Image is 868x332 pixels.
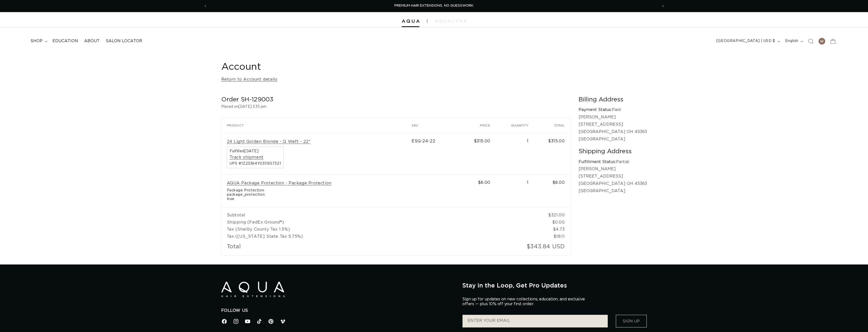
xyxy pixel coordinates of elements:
span: $6.00 [478,181,490,185]
h2: Order SH-129003 [221,96,570,104]
td: $18.11 [534,233,570,240]
h2: Shipping Address [579,148,647,156]
a: Education [49,35,81,47]
h1: Account [221,61,647,73]
a: Salon Locator [103,35,145,47]
img: Aqua Hair Extensions [221,282,285,297]
th: Quantity [496,118,534,133]
summary: shop [27,35,49,47]
a: Return to Account details [221,76,278,83]
span: About [84,38,100,44]
p: Placed on [221,104,570,110]
img: Aqua Hair Extensions [402,19,419,23]
button: Previous announcement [200,1,211,11]
a: AQUA Package Protection - Package Protection [227,181,331,186]
span: true [227,197,406,201]
span: Package Protection [227,188,406,193]
span: $315.00 [474,139,490,143]
button: [GEOGRAPHIC_DATA] | USD $ [713,36,782,46]
summary: Search [805,36,816,47]
td: $315.00 [534,133,570,174]
a: Track shipment [230,155,264,160]
td: Subtotal [221,207,534,219]
td: Shipping (FedEx Ground®) [221,219,534,226]
td: 1 [496,174,534,207]
p: [PERSON_NAME] [STREET_ADDRESS] [GEOGRAPHIC_DATA] OH 45363 [GEOGRAPHIC_DATA] [579,114,647,143]
td: $0.00 [534,219,570,226]
time: [DATE] 3:35 pm [238,105,266,108]
span: package_protection: [227,193,406,197]
td: Tax (Shelby County Tax 1.5%) [221,226,534,233]
strong: Fulfillment Status: [579,160,616,164]
img: aqualyna.com [435,19,467,23]
span: [GEOGRAPHIC_DATA] | USD $ [716,38,775,44]
span: Education [52,38,78,44]
span: UPS #1Z23364Y0311657321 [230,162,281,165]
td: Tax ([US_STATE] State Tax 5.75%) [221,233,534,240]
td: $321.00 [534,207,570,219]
time: [DATE] [245,149,259,153]
p: Partial [579,158,647,166]
th: Price [459,118,496,133]
th: Product [221,118,412,133]
td: Total [221,240,496,255]
td: $6.00 [534,174,570,207]
input: ENTER YOUR EMAIL [463,315,607,327]
span: English [785,38,798,44]
p: Paid [579,106,647,114]
button: English [782,36,805,46]
td: $343.84 USD [496,240,570,255]
span: shop [30,38,43,44]
h2: Billing Address [579,96,647,104]
a: 24 Light Golden Blonde - Q Weft - 22" [227,139,311,144]
td: 1 [496,133,534,174]
button: Next announcement [657,1,669,11]
p: [PERSON_NAME] [STREET_ADDRESS] [GEOGRAPHIC_DATA] OH 45363 [GEOGRAPHIC_DATA] [579,165,647,194]
td: ESQ-24-22 [412,133,460,174]
strong: Payment Status: [579,108,612,112]
a: About [81,35,103,47]
th: Total [534,118,570,133]
h2: Stay in the Loop, Get Pro Updates [462,282,647,289]
span: Fulfilled [230,149,281,153]
span: PREMIUM HAIR EXTENSIONS. NO GUESSWORK. [394,4,474,7]
th: SKU [412,118,460,133]
td: $4.73 [534,226,570,233]
span: Salon Locator [106,38,142,44]
p: Sign up for updates on new collections, education, and exclusive offers — plus 10% off your first... [462,297,589,306]
h2: Follow Us [221,308,455,313]
button: Sign Up [616,315,647,327]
